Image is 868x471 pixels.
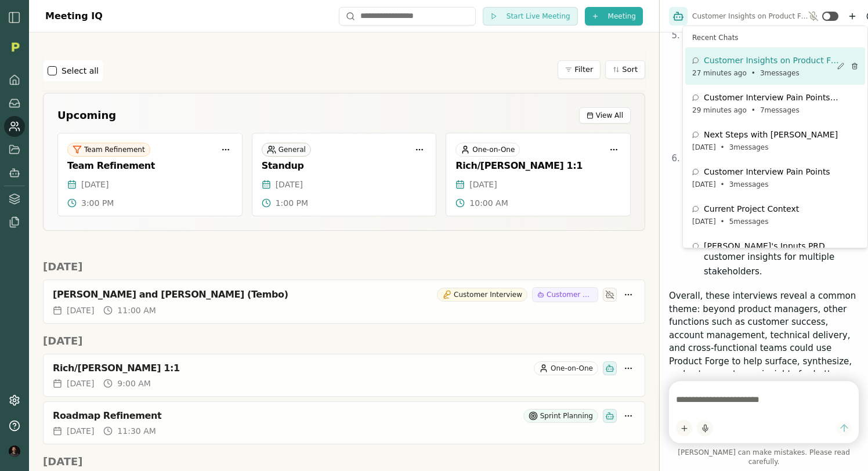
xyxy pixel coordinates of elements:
[729,217,769,226] span: 5 messages
[692,180,716,189] span: [DATE]
[692,68,747,78] span: 27 minutes ago
[729,180,769,189] span: 3 messages
[729,143,769,152] span: 3 messages
[682,26,868,248] div: Chat history
[760,106,800,115] span: 7 messages
[760,68,800,78] span: 3 messages
[692,217,716,226] span: [DATE]
[721,143,725,152] span: •
[704,129,838,140] span: Next Steps with [PERSON_NAME]
[751,68,755,78] span: •
[835,60,847,72] button: Rename chat
[692,106,747,115] span: 29 minutes ago
[704,240,825,252] span: [PERSON_NAME]'s Inputs PRD
[704,55,840,66] span: Customer Insights on Product Forge
[685,28,865,48] div: Recent Chats
[704,203,799,215] span: Current Project Context
[849,60,860,72] button: Delete chat
[692,143,716,152] span: [DATE]
[704,92,840,103] span: Customer Interview Pain Points Summary
[721,180,725,189] span: •
[704,166,830,177] span: Customer Interview Pain Points
[721,217,725,226] span: •
[751,106,755,115] span: •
